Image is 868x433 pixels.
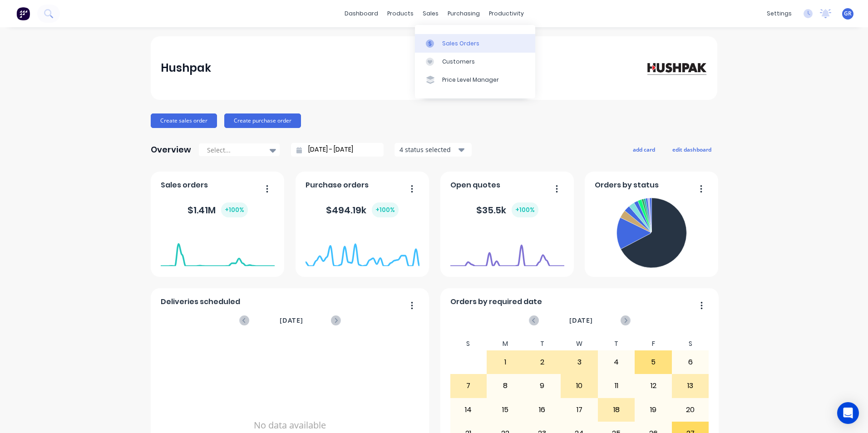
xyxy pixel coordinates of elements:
[561,374,597,397] div: 10
[635,399,671,421] div: 19
[635,351,671,374] div: 5
[487,399,523,421] div: 15
[672,374,709,397] div: 13
[512,202,538,217] div: + 100 %
[844,10,852,18] span: GR
[372,202,399,217] div: + 100 %
[161,180,208,191] span: Sales orders
[415,71,535,89] a: Price Level Manager
[450,296,542,307] span: Orders by required date
[221,202,248,217] div: + 100 %
[627,143,661,155] button: add card
[306,180,369,191] span: Purchase orders
[561,337,598,350] div: W
[450,374,487,397] div: 7
[487,374,523,397] div: 8
[476,202,538,217] div: $ 35.5k
[672,399,709,421] div: 20
[598,374,635,397] div: 11
[644,60,707,76] img: Hushpak
[442,76,499,84] div: Price Level Manager
[524,374,561,397] div: 9
[161,296,240,307] span: Deliveries scheduled
[598,399,635,421] div: 18
[487,351,523,374] div: 1
[524,337,561,350] div: T
[837,402,859,424] div: Open Intercom Messenger
[415,34,535,52] a: Sales Orders
[595,180,659,191] span: Orders by status
[635,337,672,350] div: F
[442,58,475,66] div: Customers
[151,141,191,159] div: Overview
[561,351,597,374] div: 3
[450,337,487,350] div: S
[326,202,399,217] div: $ 494.19k
[635,374,671,397] div: 12
[598,351,635,374] div: 4
[161,59,211,77] div: Hushpak
[399,145,457,154] div: 4 status selected
[383,7,418,20] div: products
[16,7,30,20] img: Factory
[340,7,383,20] a: dashboard
[487,337,524,350] div: M
[450,180,500,191] span: Open quotes
[524,399,561,421] div: 16
[672,337,709,350] div: S
[443,7,484,20] div: purchasing
[418,7,443,20] div: sales
[598,337,635,350] div: T
[484,7,528,20] div: productivity
[151,113,217,128] button: Create sales order
[280,315,303,325] span: [DATE]
[561,399,597,421] div: 17
[187,202,248,217] div: $ 1.41M
[450,399,487,421] div: 14
[672,351,709,374] div: 6
[762,7,796,20] div: settings
[442,39,479,48] div: Sales Orders
[224,113,301,128] button: Create purchase order
[666,143,717,155] button: edit dashboard
[395,143,472,157] button: 4 status selected
[569,315,593,325] span: [DATE]
[415,53,535,71] a: Customers
[524,351,561,374] div: 2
